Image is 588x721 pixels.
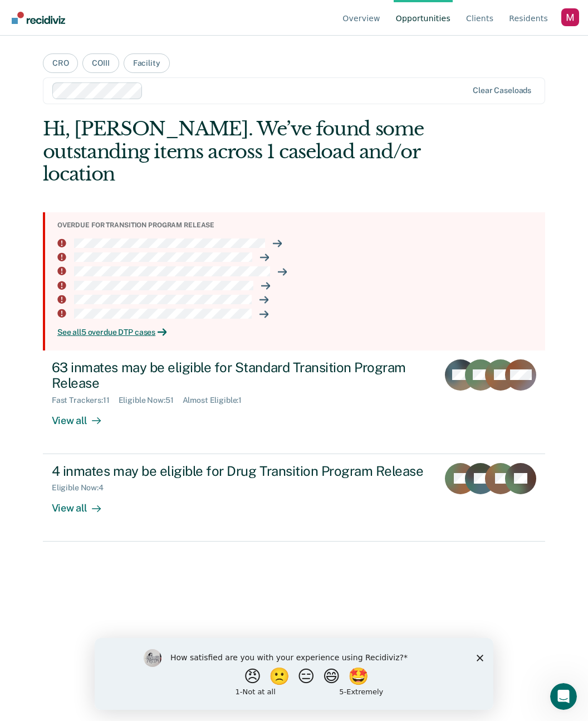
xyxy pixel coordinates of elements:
button: Facility [124,53,170,73]
div: Fast Trackers : 11 [52,396,119,405]
button: COIII [82,53,119,73]
img: Recidiviz [12,12,65,24]
div: Almost Eligible : 1 [183,396,251,405]
div: Eligible Now : 51 [119,396,183,405]
div: 63 inmates may be eligible for Standard Transition Program Release [52,359,429,392]
a: 4 inmates may be eligible for Drug Transition Program ReleaseEligible Now:4View all [43,454,545,542]
div: View all [52,493,114,514]
div: Eligible Now : 4 [52,483,112,493]
div: View all [52,405,114,427]
button: CRO [43,53,79,73]
div: Clear caseloads [473,86,531,95]
iframe: Intercom live chat [550,683,577,710]
button: Profile dropdown button [561,8,579,26]
a: See all5 overdue DTP cases [57,328,536,337]
div: Hi, [PERSON_NAME]. We’ve found some outstanding items across 1 caseload and/or location [43,118,445,186]
div: See all 5 overdue DTP cases [57,328,536,337]
a: 63 inmates may be eligible for Standard Transition Program ReleaseFast Trackers:11Eligible Now:51... [43,350,545,454]
div: Overdue for transition program release [57,221,536,229]
iframe: Survey by Kim from Recidiviz [95,638,493,710]
div: 4 inmates may be eligible for Drug Transition Program Release [52,463,429,479]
